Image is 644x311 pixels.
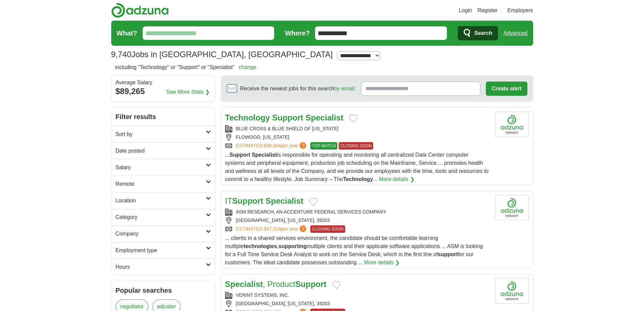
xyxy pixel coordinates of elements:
h1: Jobs in [GEOGRAPHIC_DATA], [GEOGRAPHIC_DATA] [111,50,333,59]
strong: support [438,251,458,257]
div: BLUE CROSS & BLUE SHIELD OF [US_STATE] [225,125,490,132]
h2: Location [116,197,206,205]
button: Add to favorite jobs [309,198,318,206]
div: [GEOGRAPHIC_DATA], [US_STATE], 39203 [225,217,490,224]
h2: Popular searches [116,285,211,295]
h2: Remote [116,180,206,188]
a: Date posted [112,142,215,159]
a: Specialist, ProductSupport [225,280,327,289]
a: More details ❯ [364,259,400,267]
a: ESTIMATED:$38,844per year? [236,142,308,150]
a: ESTIMATED:$47,024per year? [236,225,308,233]
button: Search [458,26,498,40]
a: Sort by [112,126,215,142]
span: TOP MATCH [310,142,337,150]
strong: Technology [225,113,270,122]
a: More details ❯ [379,175,414,183]
label: What? [117,28,137,38]
strong: Specialist [252,152,277,158]
div: FLOWOOD, [US_STATE] [225,134,490,141]
span: ... is responsible for operating and monitoring all centralized Data Center computer systems and ... [225,152,489,182]
a: Company [112,225,215,242]
span: CLOSING SOON [339,142,374,150]
a: See More Stats ❯ [166,88,210,96]
a: Register [477,6,498,15]
a: Remote [112,176,215,192]
h2: Category [116,213,206,221]
img: Company logo [495,195,529,220]
div: VERINT SYSTEMS, INC. [225,292,490,299]
strong: Specialist [306,113,343,122]
img: Company logo [495,112,529,137]
span: 9,740 [111,48,132,61]
strong: supporting [279,243,307,249]
h2: Hours [116,263,206,271]
span: ... clients in a shared services environment, the candidate should be comfortable learning multip... [225,235,483,265]
span: Search [474,26,492,40]
strong: Support [230,152,250,158]
span: $47,024 [264,226,281,231]
a: Login [459,6,472,15]
strong: Specialist [265,196,303,205]
a: Category [112,209,215,225]
a: Employment type [112,242,215,259]
span: ? [300,142,306,149]
div: $89,265 [116,85,211,97]
img: Company logo [495,278,529,304]
button: Add to favorite jobs [349,114,358,123]
a: Location [112,192,215,209]
label: Where? [285,28,310,38]
h2: Salary [116,163,206,172]
a: Salary [112,159,215,176]
strong: Technology [343,176,373,182]
span: $38,844 [264,143,281,148]
a: Hours [112,259,215,275]
img: Adzuna logo [111,3,169,18]
h2: Filter results [112,108,215,126]
h2: Date posted [116,147,206,155]
span: ? [300,225,306,232]
strong: Support [232,196,263,205]
h2: Sort by [116,130,206,138]
a: by email [334,86,354,91]
strong: technologies [244,243,277,249]
h2: Company [116,230,206,238]
a: Technology Support Specialist [225,113,343,122]
div: Average Salary [116,80,211,85]
strong: Support [295,280,327,289]
button: Create alert [486,82,527,96]
a: Advanced [503,26,527,40]
span: Receive the newest jobs for this search : [240,85,356,93]
h2: Employment type [116,246,206,254]
div: [GEOGRAPHIC_DATA], [US_STATE], 39203 [225,300,490,307]
strong: Specialist [225,280,263,289]
a: ITSupport Specialist [225,196,304,205]
div: ASM RESEARCH, AN ACCENTURE FEDERAL SERVICES COMPANY [225,208,490,216]
button: Add to favorite jobs [332,281,341,289]
strong: Support [272,113,303,122]
span: CLOSING SOON [310,225,345,233]
a: change [239,64,257,70]
a: Employers [507,6,533,15]
h2: including "Technology" or "Support" or "Specialist" [115,63,257,71]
